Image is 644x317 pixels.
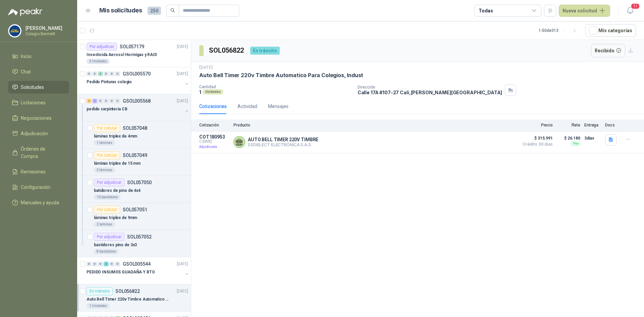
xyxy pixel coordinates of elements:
[177,288,188,295] p: [DATE]
[94,151,120,159] div: Por cotizar
[87,262,92,266] div: 0
[109,71,114,76] div: 0
[87,296,170,303] p: Auto Bell Timer 220v Timbre Automatico Para Colegios, Indust
[8,196,69,209] a: Manuales y ayuda
[104,71,109,76] div: 0
[21,68,31,75] span: Chat
[99,6,142,15] h1: Mis solicitudes
[25,32,67,36] p: Colegio Bennett
[559,5,610,17] button: Nueva solicitud
[8,143,69,163] a: Órdenes de Compra
[199,64,213,71] p: [DATE]
[8,127,69,140] a: Adjudicación
[104,262,109,266] div: 3
[21,53,32,60] span: Inicio
[115,289,140,294] p: SOL056822
[115,71,120,76] div: 0
[94,178,124,187] div: Por adjudicar
[87,79,132,85] p: Pedido Pinturas colegio
[94,167,115,173] div: 3 láminas
[87,52,157,58] p: Insecticida Aerosol Hormigas y RAID
[77,203,191,230] a: Por cotizarSOL057051láminas triplex de 9mm2 laminas
[203,89,223,95] div: Unidades
[199,89,201,95] p: 1
[25,26,67,31] p: [PERSON_NAME]
[92,99,97,103] div: 2
[94,133,137,140] p: láminas triplex de 4mm
[170,8,175,13] span: search
[92,262,97,266] div: 0
[631,3,640,9] span: 11
[8,65,69,78] a: Chat
[98,71,103,76] div: 3
[21,114,52,122] span: Negociaciones
[148,7,161,15] span: 250
[123,99,151,103] p: GSOL005568
[519,123,553,127] p: Precio
[8,165,69,178] a: Remisiones
[87,97,190,118] a: 3 2 0 0 0 0 GSOL005568[DATE] pedido carpinteria CB
[94,242,137,248] p: bastidores pino de 3x3
[605,123,619,127] p: Docs
[8,81,69,94] a: Solicitudes
[123,207,147,212] p: SOL057051
[77,284,191,312] a: En tránsitoSOL056822[DATE] Auto Bell Timer 220v Timbre Automatico Para Colegios, Indust1 Unidades
[94,160,141,167] p: láminas triplex de 15 mm
[177,98,188,104] p: [DATE]
[268,103,288,110] div: Mensajes
[87,71,92,76] div: 0
[127,180,152,185] p: SOL057050
[87,303,110,309] div: 1 Unidades
[209,45,245,56] h3: SOL056822
[87,106,127,112] p: pedido carpinteria CB
[98,99,103,103] div: 0
[8,50,69,63] a: Inicio
[585,24,636,37] button: Mís categorías
[77,176,191,203] a: Por adjudicarSOL057050batidores de pino de 4x410 bastidores
[199,103,227,110] div: Cotizaciones
[199,140,229,144] span: C: [DATE]
[250,47,280,55] div: En tránsito
[115,99,120,103] div: 0
[94,140,115,146] div: 1 láminas
[87,70,190,91] a: 0 0 3 0 0 0 GSOL005570[DATE] Pedido Pinturas colegio
[77,121,191,149] a: Por cotizarSOL057048láminas triplex de 4mm1 láminas
[177,71,188,77] p: [DATE]
[109,262,114,266] div: 0
[87,43,117,51] div: Por adjudicar
[358,85,502,90] p: Dirección
[98,262,103,266] div: 0
[123,153,147,158] p: SOL057049
[199,123,229,127] p: Cotización
[237,103,257,110] div: Actividad
[8,8,42,16] img: Logo peakr
[539,25,580,36] div: 1 - 50 de 313
[87,260,190,281] a: 0 0 0 3 0 0 GSOL005544[DATE] PEDIDO INSUMOS GUADAÑA Y BTO
[94,249,119,254] div: 8 bastidores
[94,215,137,221] p: láminas triplex de 9mm
[115,262,120,266] div: 0
[21,130,48,137] span: Adjudicación
[87,269,155,275] p: PEDIDO INSUMOS GUADAÑA Y BTO
[87,99,92,103] div: 3
[199,144,229,150] p: Adjudicada
[584,123,601,127] p: Entrega
[104,99,109,103] div: 0
[177,261,188,267] p: [DATE]
[479,7,493,14] div: Todas
[519,142,553,146] span: Crédito 30 días
[127,234,152,239] p: SOL057052
[120,44,144,49] p: SOL057179
[123,126,147,130] p: SOL057048
[109,99,114,103] div: 0
[8,24,21,37] img: Company Logo
[94,188,141,194] p: batidores de pino de 4x4
[177,44,188,50] p: [DATE]
[87,59,110,64] div: 3 Unidades
[519,134,553,142] span: $ 315.991
[94,233,124,241] div: Por adjudicar
[199,72,363,79] p: Auto Bell Timer 220v Timbre Automatico Para Colegios, Indust
[624,5,636,17] button: 11
[584,134,601,142] p: 3 días
[94,124,120,132] div: Por cotizar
